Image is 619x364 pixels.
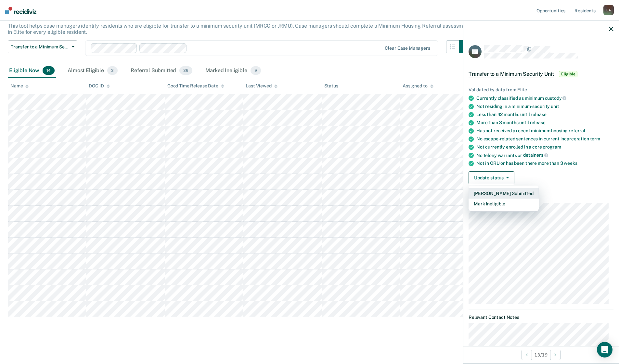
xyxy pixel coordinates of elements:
div: L A [603,5,614,15]
div: Last Viewed [246,83,277,89]
span: weeks [564,161,577,166]
div: Name [10,83,29,89]
div: DOC ID [89,83,110,89]
span: release [530,120,546,125]
span: release [531,112,546,117]
span: unit [551,104,559,109]
span: 3 [107,66,118,75]
div: More than 3 months until [476,120,613,125]
button: [PERSON_NAME] Submitted [469,188,539,199]
dt: Incarceration [469,195,613,200]
div: No escape-related sentences in current incarceration [476,136,613,142]
div: No felony warrants or [476,152,613,158]
span: Transfer to a Minimum Security Unit [11,44,69,50]
div: Open Intercom Messenger [597,342,613,357]
p: This tool helps case managers identify residents who are eligible for transfer to a minimum secur... [8,23,471,35]
div: Not currently enrolled in a core [476,144,613,150]
div: Has not received a recent minimum housing [476,128,613,134]
div: Status [324,83,338,89]
img: Recidiviz [5,7,36,14]
div: Clear case managers [385,45,430,51]
span: 36 [179,66,192,75]
div: Good Time Release Date [167,83,224,89]
div: Less than 42 months until [476,112,613,117]
dt: Relevant Contact Notes [469,315,613,320]
div: Transfer to a Minimum Security UnitEligible [463,64,619,84]
button: Update status [469,171,514,184]
span: custody [545,96,567,101]
button: Previous Opportunity [522,350,532,360]
button: Next Opportunity [550,350,561,360]
span: detainers [523,152,548,158]
span: referral [569,128,585,133]
span: Transfer to a Minimum Security Unit [469,71,554,77]
div: Not in ORU or has been there more than 3 [476,161,613,166]
span: Eligible [559,71,577,77]
span: term [590,136,600,141]
div: Currently classified as minimum [476,95,613,101]
div: Validated by data from Elite [469,87,613,93]
button: Mark Ineligible [469,199,539,209]
div: 13 / 19 [463,346,619,363]
div: Not residing in a minimum-security [476,104,613,109]
span: program [543,144,561,149]
div: Marked Ineligible [204,64,262,78]
span: 9 [251,66,261,75]
span: 14 [43,66,55,75]
div: Eligible Now [8,64,56,78]
div: Almost Eligible [66,64,119,78]
div: Assigned to [403,83,433,89]
div: Referral Submitted [129,64,194,78]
